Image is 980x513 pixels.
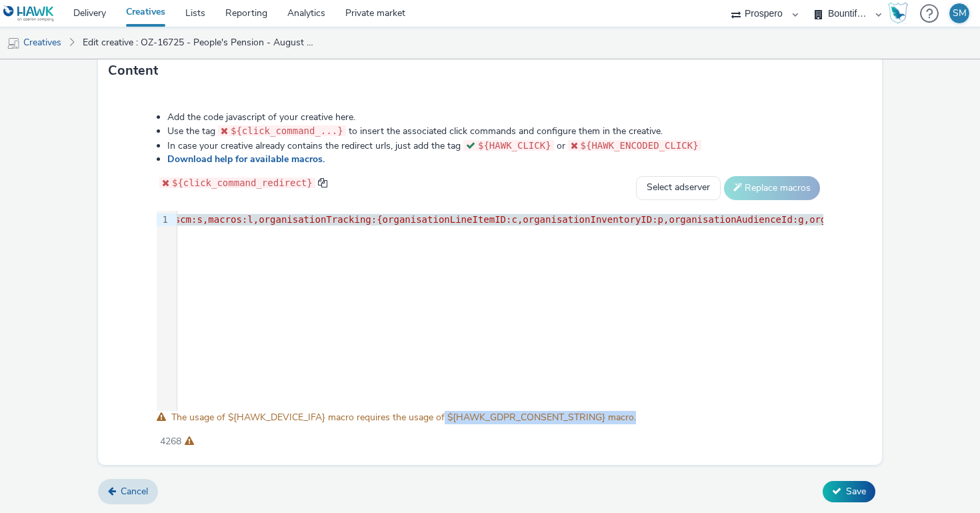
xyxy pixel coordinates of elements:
div: SM [953,3,967,23]
li: Add the code javascript of your creative here. [167,111,823,124]
span: copy to clipboard [318,178,327,187]
span: Cancel [121,485,148,498]
a: Cancel [98,479,158,504]
div: 1 [157,213,170,227]
button: Replace macros [724,176,820,200]
span: ${click_command_redirect} [172,177,313,188]
a: Edit creative : OZ-16725 - People's Pension - August - Nov '25 - Skin V1 [427344088] [76,27,321,59]
img: Hawk Academy [888,3,908,24]
li: In case your creative already contains the redirect urls, just add the tag or [167,139,823,153]
a: Download help for available macros. [167,153,330,165]
span: ${click_command_...} [231,125,343,136]
span: Save [846,485,866,498]
a: Hawk Academy [888,3,913,24]
img: undefined Logo [3,5,55,22]
span: ${HAWK_ENCODED_CLICK} [581,140,699,151]
h3: Content [108,61,158,81]
button: Save [823,481,875,502]
li: Use the tag to insert the associated click commands and configure them in the creative. [167,124,823,138]
span: ${HAWK_CLICK} [478,140,551,151]
span: The usage of ${HAWK_DEVICE_IFA} macro requires the usage of ${HAWK_GDPR_CONSENT_STRING} macro. [171,411,636,424]
div: Maximum recommended length: 3000 characters. [185,435,194,448]
img: mobile [7,37,20,50]
span: 4268 [160,435,181,448]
